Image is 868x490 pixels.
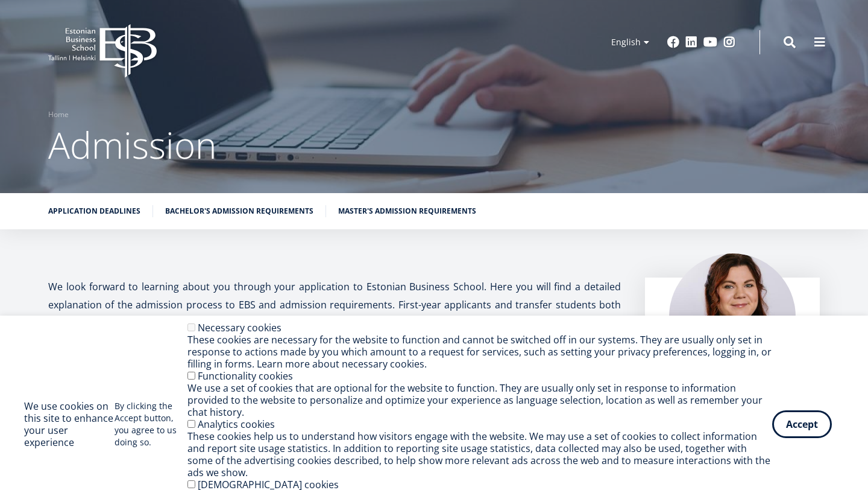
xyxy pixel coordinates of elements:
a: Instagram [723,36,735,48]
a: Bachelor's admission requirements [165,205,313,217]
a: Facebook [667,36,679,48]
a: Linkedin [685,36,697,48]
a: Application deadlines [48,205,140,217]
label: Analytics cookies [198,418,275,431]
label: Functionality cookies [198,369,293,383]
label: Necessary cookies [198,321,281,334]
div: We use a set of cookies that are optional for the website to function. They are usually only set ... [187,382,772,418]
h2: We use cookies on this site to enhance your user experience [24,400,115,448]
a: Home [48,109,69,121]
img: liina reimann [669,253,796,380]
div: These cookies are necessary for the website to function and cannot be switched off in our systems... [187,334,772,370]
p: We look forward to learning about you through your application to Estonian Business School. Here ... [48,278,621,332]
a: Youtube [703,36,717,48]
button: Accept [772,410,832,438]
span: Admission [48,120,216,170]
a: Master's admission requirements [338,205,476,217]
div: These cookies help us to understand how visitors engage with the website. We may use a set of coo... [187,430,772,479]
p: By clicking the Accept button, you agree to us doing so. [115,400,188,448]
